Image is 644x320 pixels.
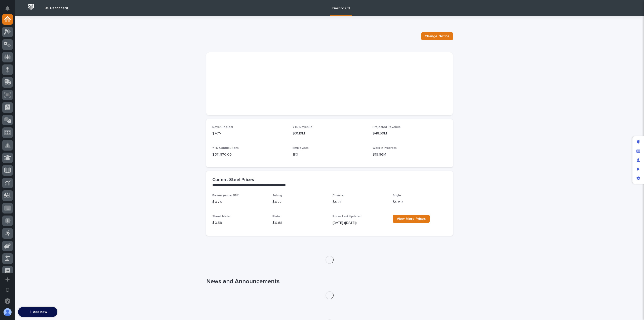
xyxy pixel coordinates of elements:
span: Change Notice [425,34,450,39]
p: $ 311,870.00 [212,152,287,157]
div: Manage users [634,156,643,165]
button: Open support chat [2,296,13,306]
span: Sheet Metal [212,215,230,218]
div: Notifications [6,6,13,14]
span: Angle [393,194,401,197]
span: Work in Progress [373,147,397,150]
button: users-avatar [2,307,13,317]
span: Plate [272,215,280,218]
p: $19.86M [373,152,447,157]
p: $ 0.59 [212,220,266,226]
p: $ 0.77 [272,199,327,205]
span: Revenue Goal [212,126,233,129]
button: Notifications [2,3,13,14]
h2: Current Steel Prices [212,177,254,183]
span: Employees [293,147,309,150]
div: Preview as [634,165,643,174]
span: View More Prices [397,217,426,221]
p: $48.59M [373,131,447,136]
span: Prices Last Updated [333,215,361,218]
button: Add new [18,307,57,317]
p: 180 [293,152,367,157]
h2: 01. Dashboard [45,6,68,10]
h1: News and Announcements [206,278,453,285]
p: $ 0.69 [393,199,447,205]
button: Change Notice [421,32,453,40]
span: Beams (under 55#) [212,194,239,197]
p: $ 0.71 [333,199,387,205]
button: Add a new app... [2,274,13,285]
p: $ 0.68 [272,220,327,226]
a: View More Prices [393,215,430,223]
p: [DATE] ([DATE]) [333,220,387,226]
span: YTD Contributions [212,147,239,150]
button: Open workspace settings [2,285,13,295]
div: App settings [634,174,643,183]
span: YTD Revenue [293,126,312,129]
span: Projected Revenue [373,126,401,129]
div: Manage fields and data [634,147,643,156]
div: Edit layout [634,137,643,147]
img: Workspace Logo [26,2,36,12]
span: Tubing [272,194,282,197]
p: $31.19M [293,131,367,136]
p: $47M [212,131,287,136]
span: Channel [333,194,344,197]
p: $ 0.76 [212,199,266,205]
